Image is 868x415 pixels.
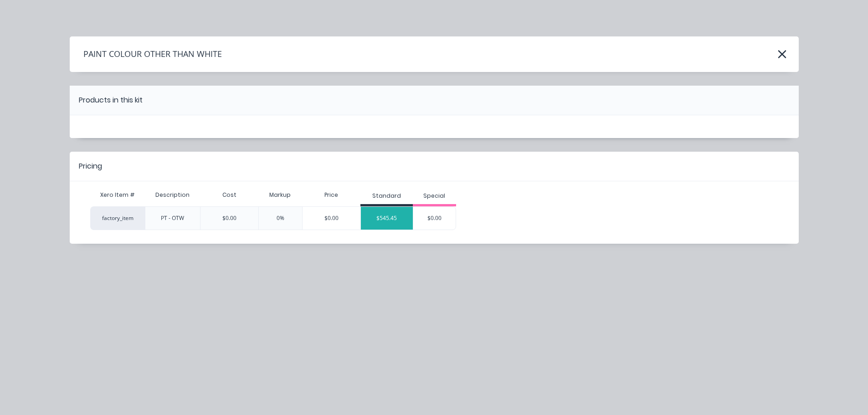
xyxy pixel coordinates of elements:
[90,186,145,204] div: Xero Item #
[361,207,413,230] div: $545.45
[200,186,258,204] div: Cost
[303,207,360,230] div: $0.00
[90,206,145,230] div: factory_item
[70,46,222,63] h4: PAINT COLOUR OTHER THAN WHITE
[258,186,302,204] div: Markup
[79,95,143,106] div: Products in this kit
[413,207,456,230] div: $0.00
[372,192,401,200] div: Standard
[302,186,360,204] div: Price
[79,161,102,172] div: Pricing
[148,184,197,206] div: Description
[258,206,302,230] div: 0%
[161,214,184,222] div: PT - OTW
[200,206,258,230] div: $0.00
[423,192,445,200] div: Special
